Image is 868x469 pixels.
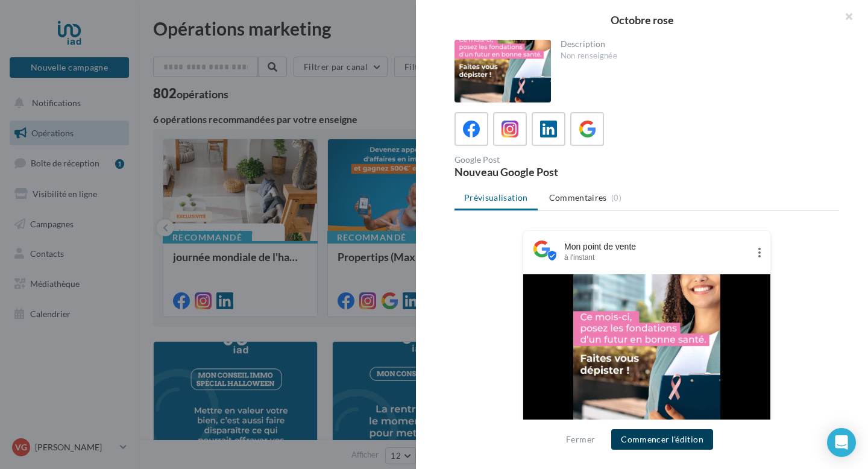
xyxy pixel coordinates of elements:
[573,274,720,458] img: Post octobre rose 2025
[561,432,600,447] button: Fermer
[561,40,830,48] div: Description
[564,253,749,262] div: à l'instant
[564,241,749,253] div: Mon point de vente
[435,14,849,25] div: Octobre rose
[611,193,621,203] span: (0)
[549,192,607,204] span: Commentaires
[827,428,856,457] div: Open Intercom Messenger
[454,166,642,177] div: Nouveau Google Post
[561,51,830,61] div: Non renseignée
[611,429,713,450] button: Commencer l'édition
[454,156,642,164] div: Google Post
